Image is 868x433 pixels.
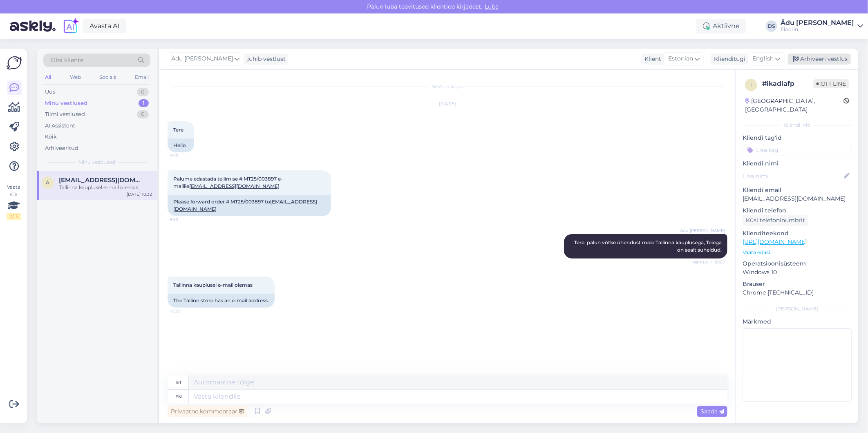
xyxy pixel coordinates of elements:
[668,54,693,63] span: Estonian
[45,88,55,96] div: Uus
[45,133,57,141] div: Kõik
[743,259,852,268] p: Operatsioonisüsteem
[743,186,852,194] p: Kliendi email
[83,19,126,33] a: Avasta AI
[171,54,233,63] span: Ädu [PERSON_NAME]
[168,195,331,216] div: Please forward order # MT25/003897 to
[45,122,75,130] div: AI Assistent
[7,183,21,220] div: Vaata siia
[766,20,777,32] div: DS
[51,56,83,65] span: Otsi kliente
[750,82,752,88] span: i
[68,72,83,83] div: Web
[168,138,194,152] div: Hello
[244,55,286,63] div: juhib vestlust
[59,176,144,184] span: alant.ehitus@gmail.com
[743,305,852,312] div: [PERSON_NAME]
[743,288,852,297] p: Chrome [TECHNICAL_ID]
[176,390,182,404] div: en
[711,55,745,63] div: Klienditugi
[680,228,725,234] span: Ädu [PERSON_NAME]
[173,176,283,189] span: Palume edastada tellimise # MT25/003897 e-mailile
[137,88,149,96] div: 0
[98,72,118,83] div: Socials
[762,79,813,89] div: # ikadlafp
[168,100,727,107] div: [DATE]
[743,159,852,168] p: Kliendi nimi
[813,79,849,88] span: Offline
[170,216,201,223] span: 9:53
[788,54,851,65] div: Arhiveeri vestlus
[743,194,852,203] p: [EMAIL_ADDRESS][DOMAIN_NAME]
[168,83,727,90] div: Vestlus algas
[168,406,247,417] div: Privaatne kommentaar
[482,3,501,10] span: Luba
[743,206,852,215] p: Kliendi telefon
[170,308,201,314] span: 10:32
[43,72,53,83] div: All
[176,375,181,389] div: et
[743,317,852,326] p: Märkmed
[641,55,661,63] div: Klient
[137,110,149,118] div: 0
[139,99,149,107] div: 1
[743,238,807,246] a: [URL][DOMAIN_NAME]
[59,184,152,191] div: Tallinna kauplusel e-mail olemas
[78,158,115,166] span: Minu vestlused
[62,18,79,35] img: explore-ai
[700,408,724,415] span: Saada
[45,110,85,118] div: Tiimi vestlused
[743,144,852,156] input: Lisa tag
[743,268,852,277] p: Windows 10
[743,229,852,238] p: Klienditeekond
[173,282,253,288] span: Tallinna kauplusel e-mail olemas
[45,99,87,107] div: Minu vestlused
[743,172,842,181] input: Lisa nimi
[168,294,275,308] div: The Tallinn store has an e-mail address.
[743,134,852,142] p: Kliendi tag'id
[46,179,50,185] span: a
[127,191,152,197] div: [DATE] 10:32
[189,183,280,189] a: [EMAIL_ADDRESS][DOMAIN_NAME]
[7,213,21,220] div: 2 / 3
[745,97,843,114] div: [GEOGRAPHIC_DATA], [GEOGRAPHIC_DATA]
[752,54,774,63] span: English
[743,121,852,129] div: Kliendi info
[696,19,746,33] div: Aktiivne
[173,127,183,133] span: Tere
[781,26,854,33] div: Floorin
[781,20,863,33] a: Ädu [PERSON_NAME]Floorin
[743,215,808,226] div: Küsi telefoninumbrit
[693,259,725,265] span: Nähtud ✓ 10:07
[133,72,150,83] div: Email
[7,55,22,71] img: Askly Logo
[743,249,852,256] p: Vaata edasi ...
[45,144,78,152] div: Arhiveeritud
[574,239,723,253] span: Tere, palun võtke ühendust meie Tallinna kauplusega, Teiega on sealt suheldud.
[743,280,852,288] p: Brauser
[170,153,201,159] span: 9:53
[781,20,854,26] div: Ädu [PERSON_NAME]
